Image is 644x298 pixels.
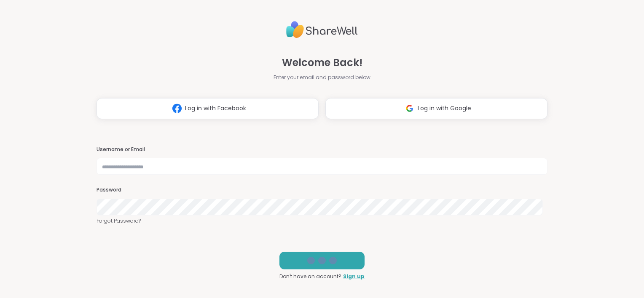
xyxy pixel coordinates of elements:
[286,18,358,42] img: ShareWell Logo
[282,55,362,70] span: Welcome Back!
[343,273,365,280] a: Sign up
[274,74,370,81] span: Enter your email and password below
[97,186,547,194] h3: Password
[97,217,547,225] a: Forgot Password?
[279,273,341,280] span: Don't have an account?
[97,146,547,153] h3: Username or Email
